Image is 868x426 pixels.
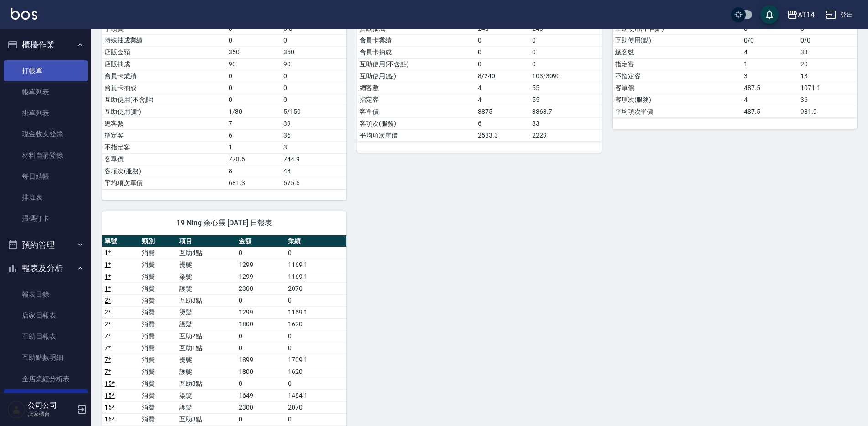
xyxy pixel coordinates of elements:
td: 0 [476,46,529,58]
td: 3 [281,141,346,153]
td: 會員卡業績 [357,34,476,46]
td: 2300 [236,401,286,413]
td: 消費 [140,259,177,271]
td: 總客數 [357,82,476,94]
td: 平均項次單價 [357,129,476,141]
td: 4 [742,46,798,58]
td: 0 [236,342,286,354]
td: 互助使用(不含點) [102,94,226,106]
td: 0 [286,294,347,306]
td: 會員卡抽成 [102,82,226,94]
td: 13 [798,70,857,82]
td: 103/3090 [530,70,602,82]
td: 客項次(服務) [102,165,226,177]
td: 不指定客 [613,70,742,82]
td: 不指定客 [102,141,226,153]
td: 互助使用(點) [613,34,742,46]
td: 店販金額 [102,46,226,58]
td: 83 [530,117,602,129]
td: 會員卡抽成 [357,46,476,58]
td: 5/150 [281,106,346,117]
td: 1299 [236,271,286,282]
td: 互助3點 [177,294,236,306]
button: 登出 [822,6,857,23]
td: 燙髮 [177,259,236,271]
td: 0 [236,247,286,259]
h5: 公司公司 [28,401,74,410]
td: 消費 [140,366,177,378]
td: 互助2點 [177,330,236,342]
button: AT14 [783,5,818,24]
td: 0 [226,82,281,94]
td: 2300 [236,282,286,294]
td: 0 [281,94,346,106]
a: 店家日報表 [4,305,88,326]
td: 0 [226,34,281,46]
td: 客項次(服務) [613,94,742,106]
td: 1071.1 [798,82,857,94]
td: 0 [281,82,346,94]
td: 487.5 [742,106,798,117]
td: 1709.1 [286,354,347,366]
button: 報表及分析 [4,256,88,280]
td: 1169.1 [286,271,347,282]
td: 350 [281,46,346,58]
td: 778.6 [226,153,281,165]
td: 平均項次單價 [102,177,226,189]
td: 1/30 [226,106,281,117]
a: 帳單列表 [4,81,88,102]
td: 2070 [286,401,347,413]
td: 消費 [140,247,177,259]
td: 0 [236,330,286,342]
a: 全店業績分析表 [4,368,88,389]
td: 互助4點 [177,247,236,259]
th: 單號 [102,235,140,247]
td: 護髮 [177,366,236,378]
td: 互助使用(點) [357,70,476,82]
td: 客項次(服務) [357,117,476,129]
td: 1800 [236,366,286,378]
td: 4 [476,82,529,94]
td: 3875 [476,106,529,117]
td: 消費 [140,282,177,294]
td: 客單價 [357,106,476,117]
th: 項目 [177,235,236,247]
td: 0 [286,342,347,354]
td: 2229 [530,129,602,141]
td: 0 [226,94,281,106]
td: 2583.3 [476,129,529,141]
td: 0 [530,58,602,70]
button: 櫃檯作業 [4,33,88,57]
a: 掃碼打卡 [4,208,88,229]
td: 互助1點 [177,342,236,354]
td: 消費 [140,318,177,330]
td: 55 [530,94,602,106]
div: AT14 [798,9,815,21]
td: 消費 [140,294,177,306]
td: 0 [226,70,281,82]
td: 90 [281,58,346,70]
td: 指定客 [102,129,226,141]
td: 互助3點 [177,378,236,389]
td: 互助使用(點) [102,106,226,117]
td: 1620 [286,318,347,330]
td: 0 [530,34,602,46]
td: 染髮 [177,389,236,401]
td: 350 [226,46,281,58]
td: 4 [742,94,798,106]
td: 675.6 [281,177,346,189]
img: Person [7,400,26,419]
a: 材料自購登錄 [4,145,88,166]
a: 設計師日報表 [4,389,88,410]
a: 現金收支登錄 [4,123,88,144]
td: 1800 [236,318,286,330]
button: 預約管理 [4,233,88,257]
th: 業績 [286,235,347,247]
td: 744.9 [281,153,346,165]
img: Logo [11,8,37,20]
td: 1169.1 [286,306,347,318]
td: 消費 [140,271,177,282]
td: 總客數 [102,117,226,129]
td: 0 [286,330,347,342]
td: 36 [281,129,346,141]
